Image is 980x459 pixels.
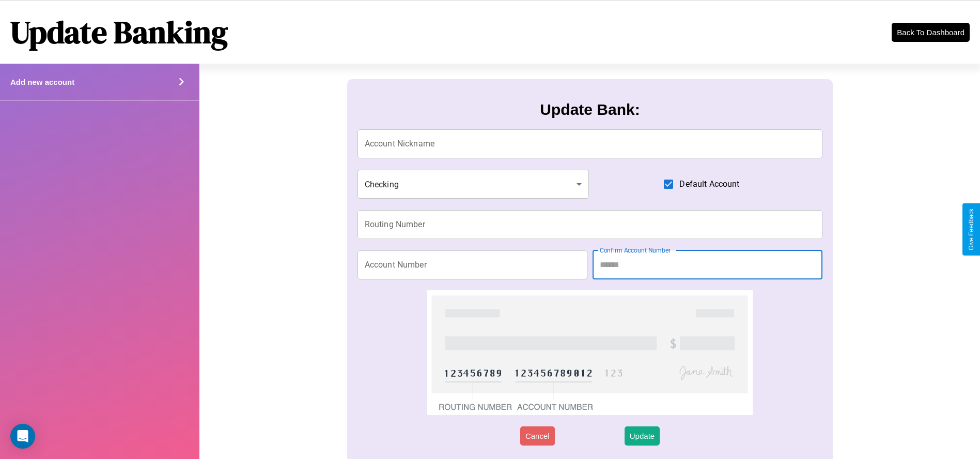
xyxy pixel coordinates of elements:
[892,23,970,42] button: Back To Dashboard
[540,101,640,119] h3: Update Bank:
[679,178,739,190] span: Default Account
[10,424,35,449] div: Open Intercom Messenger
[357,170,589,199] div: Checking
[520,426,555,446] button: Cancel
[625,426,660,446] button: Update
[427,290,753,415] img: check
[968,209,975,250] div: Give Feedback
[600,246,671,255] label: Confirm Account Number
[10,11,228,53] h1: Update Banking
[10,78,74,86] h4: Add new account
